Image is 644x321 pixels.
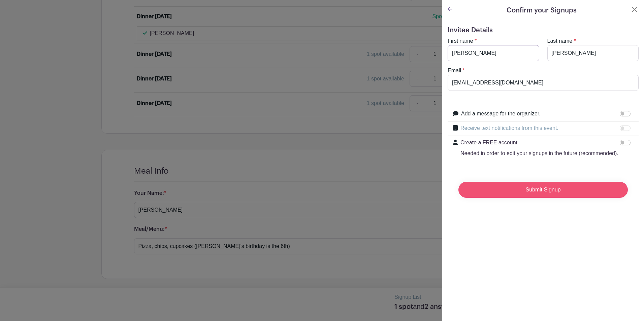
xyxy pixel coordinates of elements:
h5: Invitee Details [448,26,639,34]
label: Email [448,67,461,75]
button: Close [631,5,639,13]
label: Last name [547,37,573,45]
label: Add a message for the organizer. [461,110,541,118]
label: Receive text notifications from this event. [460,124,558,132]
label: First name [448,37,473,45]
p: Needed in order to edit your signups in the future (recommended). [460,149,618,157]
input: Submit Signup [458,182,628,198]
h5: Confirm your Signups [507,5,577,15]
p: Create a FREE account. [460,139,618,147]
